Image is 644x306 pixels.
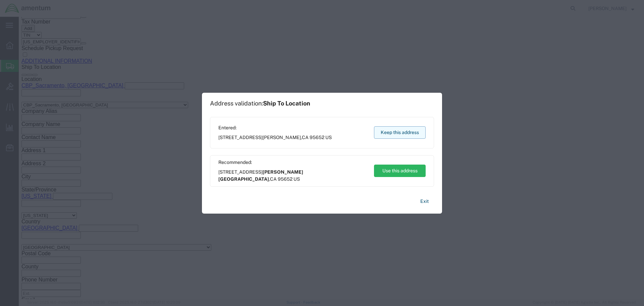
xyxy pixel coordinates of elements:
[270,176,277,182] span: CA
[263,135,301,140] span: [PERSON_NAME]
[302,135,309,140] span: CA
[325,135,332,140] span: US
[218,134,332,141] span: [STREET_ADDRESS] ,
[310,135,324,140] span: 95652
[218,159,368,166] span: Recommended:
[218,169,368,183] span: [STREET_ADDRESS] ,
[415,195,434,207] button: Exit
[263,100,310,107] span: Ship To Location
[218,124,332,131] span: Entered:
[218,169,303,182] span: [PERSON_NAME][GEOGRAPHIC_DATA]
[278,176,292,182] span: 95652
[374,165,426,177] button: Use this address
[210,100,310,107] h1: Address validation:
[293,176,300,182] span: US
[374,126,426,139] button: Keep this address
